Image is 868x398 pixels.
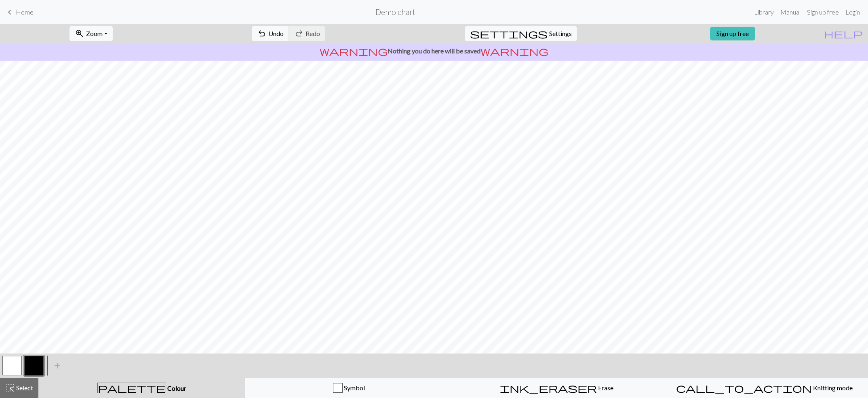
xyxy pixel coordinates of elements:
span: Select [15,384,33,392]
a: Login [842,4,863,20]
span: Zoom [86,30,103,37]
span: help [824,28,863,39]
span: call_to_action [676,382,812,394]
span: Knitting mode [812,384,853,392]
button: Zoom [70,26,113,41]
span: Undo [268,30,284,37]
a: Sign up free [710,27,755,40]
button: SettingsSettings [465,26,577,41]
span: zoom_in [75,28,84,39]
button: Symbol [245,378,453,398]
span: warning [320,45,388,57]
span: Erase [597,384,613,392]
a: Sign up free [804,4,842,20]
span: keyboard_arrow_left [5,6,15,18]
span: highlight_alt [5,382,15,394]
span: settings [470,28,548,39]
button: Knitting mode [660,378,868,398]
a: Manual [777,4,804,20]
span: palette [98,382,166,394]
span: add [53,360,62,371]
a: Home [5,5,34,19]
button: Erase [453,378,661,398]
span: Colour [166,384,186,392]
button: Colour [38,378,245,398]
span: ink_eraser [500,382,597,394]
i: Settings [470,29,548,38]
span: warning [480,45,548,57]
span: Settings [549,29,572,38]
span: undo [257,28,267,39]
button: Undo [252,26,289,41]
span: Home [16,8,34,16]
span: Symbol [343,384,365,392]
p: Nothing you do here will be saved [3,46,865,56]
h2: Demo chart [375,7,415,17]
a: Library [751,4,777,20]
